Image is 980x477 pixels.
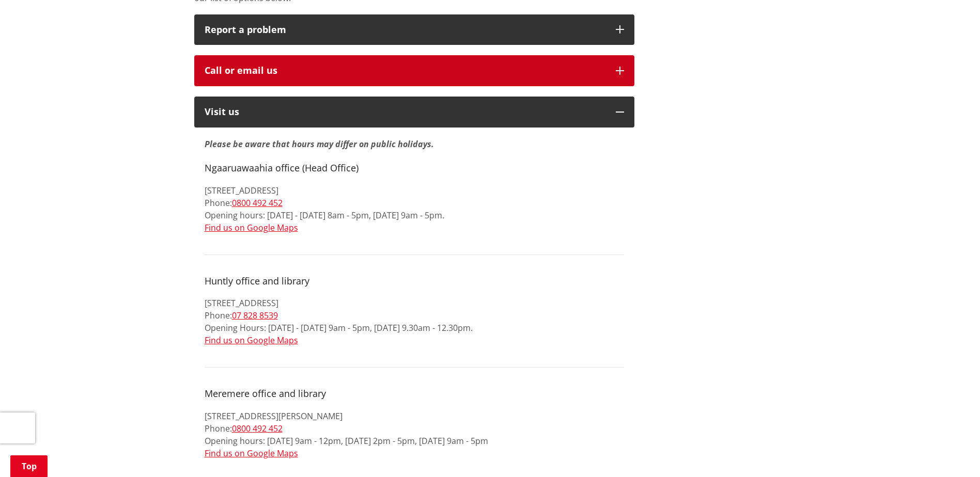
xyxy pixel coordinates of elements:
[205,138,434,162] strong: Please be aware that hours may differ on public holidays.
[205,448,298,459] a: Find us on Google Maps
[205,184,624,234] p: [STREET_ADDRESS] Phone: Opening hours: [DATE] - [DATE] 8am - 5pm, [DATE] 9am - 5pm.
[205,388,624,400] h4: Meremere office and library
[232,310,278,321] a: 07 828 8539
[205,66,605,76] div: Call or email us
[10,455,48,477] a: Top
[232,423,283,434] a: 0800 492 452
[205,335,298,346] a: Find us on Google Maps
[205,163,624,174] h4: Ngaaruawaahia office (Head Office)
[205,410,624,459] p: [STREET_ADDRESS][PERSON_NAME] Phone: Opening hours: [DATE] 9am - 12pm, [DATE] 2pm - 5pm, [DATE] 9...
[932,434,970,471] iframe: Messenger Launcher
[205,276,624,287] h4: Huntly office and library
[194,14,634,45] button: Report a problem
[205,25,605,35] p: Report a problem
[205,222,298,233] a: Find us on Google Maps
[232,197,283,209] a: 0800 492 452
[205,297,624,346] p: [STREET_ADDRESS] Phone: Opening Hours: [DATE] - [DATE] 9am - 5pm, [DATE] 9.30am - 12.30pm.
[205,107,605,117] p: Visit us
[194,97,634,128] button: Visit us
[194,55,634,86] button: Call or email us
